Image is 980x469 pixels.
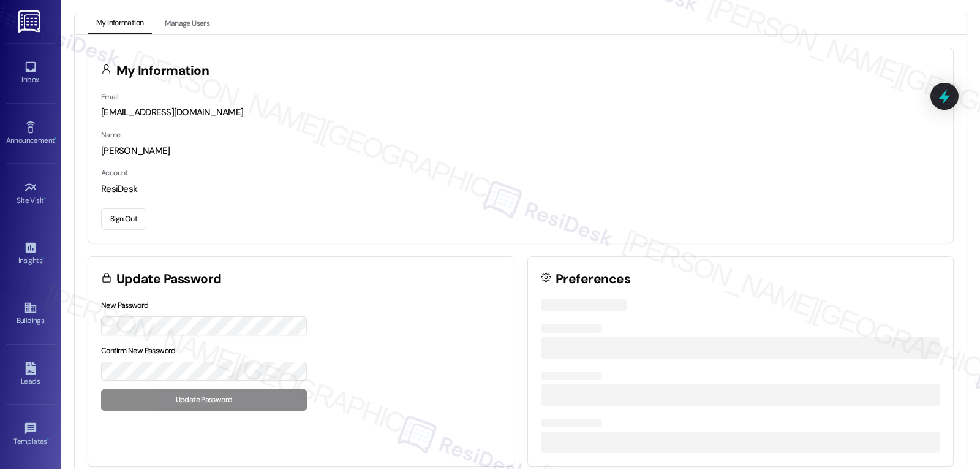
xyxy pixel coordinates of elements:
div: [PERSON_NAME] [101,145,940,158]
button: My Information [88,13,152,34]
label: Name [101,130,121,140]
div: ResiDesk [101,183,940,196]
label: New Password [101,300,149,310]
a: Templates • [6,418,55,451]
span: • [55,134,56,143]
button: Manage Users [156,13,218,34]
h3: Update Password [116,273,222,286]
button: Sign Out [101,208,146,230]
div: [EMAIL_ADDRESS][DOMAIN_NAME] [101,106,940,119]
img: ResiDesk Logo [18,10,43,33]
label: Account [101,168,128,178]
h3: Preferences [556,273,630,286]
a: Leads [6,358,55,391]
a: Site Visit • [6,177,55,210]
label: Confirm New Password [101,346,176,356]
a: Buildings [6,297,55,330]
a: Inbox [6,56,55,90]
h3: My Information [116,64,209,77]
span: • [44,194,46,203]
label: Email [101,92,118,102]
a: Insights • [6,237,55,270]
span: • [42,254,44,263]
span: • [47,435,49,444]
